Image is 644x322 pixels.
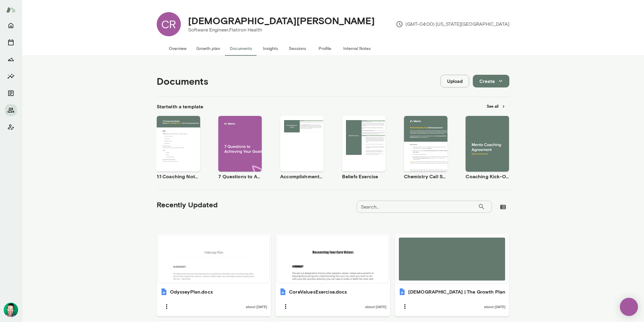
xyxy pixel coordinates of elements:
img: CoreValuesExercise.docx [279,288,287,295]
h6: Chemistry Call Self-Assessment [Coaches only] [404,173,447,180]
button: Sessions [5,36,17,48]
button: Home [5,19,17,31]
button: Upload [441,75,469,87]
button: Insights [257,41,284,56]
h6: CoreValuesExercise.docx [289,288,347,295]
button: Insights [5,70,17,82]
span: about [DATE] [484,304,505,309]
button: Overview [164,41,191,56]
img: Brian Lawrence [4,303,18,317]
img: Mento [6,4,16,15]
h6: 7 Questions to Achieving Your Goals [218,173,262,180]
button: Growth Plan [5,53,17,65]
img: Christian | The Growth Plan [399,288,406,295]
img: OdysseyPlan.docx [160,288,168,295]
button: See all [483,102,509,111]
h6: OdysseyPlan.docx [170,288,213,295]
button: Sessions [284,41,311,56]
p: Software Engineer, Flatiron Health [188,26,375,34]
h6: Beliefs Exercise [342,173,386,180]
button: Profile [311,41,338,56]
h6: Start with a template [157,103,203,110]
button: Growth plan [191,41,225,56]
button: Members [5,104,17,116]
p: (GMT-04:00) [US_STATE][GEOGRAPHIC_DATA] [396,21,509,28]
h6: 1:1 Coaching Notes [157,173,200,180]
h6: Accomplishment Tracker [280,173,324,180]
h6: [DEMOGRAPHIC_DATA] | The Growth Plan [408,288,505,295]
span: about [DATE] [246,304,267,309]
h5: Recently Updated [157,200,218,209]
h4: [DEMOGRAPHIC_DATA][PERSON_NAME] [188,15,375,26]
button: Documents [5,87,17,99]
span: about [DATE] [365,304,386,309]
button: Client app [5,121,17,133]
div: CR [157,12,181,36]
button: Create [473,75,509,87]
button: Documents [225,41,257,56]
h4: Documents [157,75,208,87]
button: Internal Notes [338,41,376,56]
h6: Coaching Kick-Off | Coaching Agreement [466,173,509,180]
